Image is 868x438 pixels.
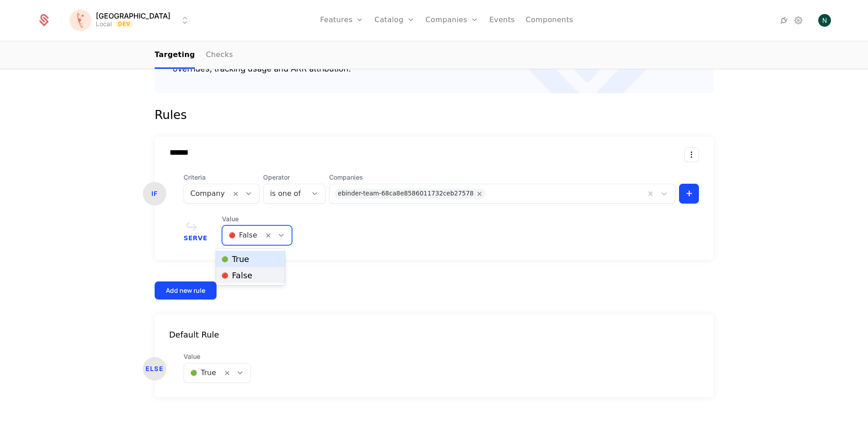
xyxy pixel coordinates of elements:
[222,272,228,279] span: 🔴
[155,42,713,69] nav: Main
[184,352,251,361] span: Value
[818,14,831,27] button: Open user button
[684,148,699,162] button: Select action
[184,173,259,182] span: Criteria
[166,286,205,295] div: Add new rule
[143,182,166,205] div: IF
[155,42,195,69] a: Targeting
[793,15,804,26] a: Settings
[818,14,831,27] img: Neven Jovic
[222,214,292,224] span: Value
[155,328,713,341] div: Default Rule
[338,189,473,199] div: ebinder-team-68ca8e8586011732ceb27578
[70,10,91,31] img: Florence
[222,255,249,263] span: True
[155,281,217,300] button: Add new rule
[222,256,228,263] span: 🟢
[115,20,134,28] span: Dev
[96,12,170,19] span: [GEOGRAPHIC_DATA]
[184,235,208,241] span: Serve
[474,189,486,199] div: Remove ebinder-team-68ca8e8586011732ceb27578
[155,42,233,69] ul: Choose Sub Page
[96,19,112,29] div: Local
[329,173,675,182] span: Companies
[143,357,166,381] div: ELSE
[222,271,252,280] span: False
[679,184,699,204] button: +
[155,108,713,122] div: Rules
[72,10,190,30] button: Select environment
[778,15,789,26] a: Integrations
[263,173,325,182] span: Operator
[206,42,233,69] a: Checks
